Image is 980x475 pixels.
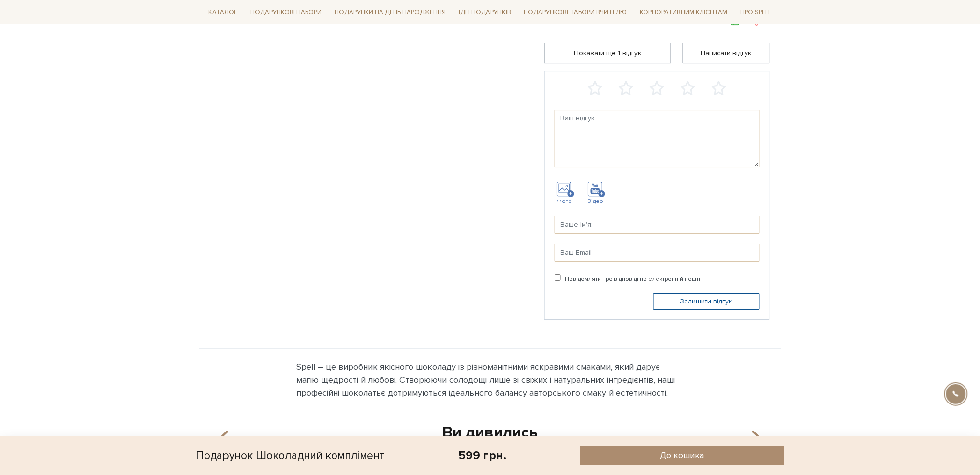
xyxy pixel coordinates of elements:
[458,448,506,463] div: 599 грн.
[551,43,665,63] span: Показати ще 1 вiдгук
[247,5,325,20] a: Подарункові набори
[557,198,572,205] span: Фото
[331,5,450,20] a: Подарунки на День народження
[211,423,770,443] div: Ви дивились
[736,5,775,20] a: Про Spell
[689,43,763,63] span: Написати відгук
[588,198,604,205] span: Відео
[660,450,704,461] span: До кошика
[565,272,701,284] label: Повідомляти про відповіді по електронній пошті
[636,5,731,20] a: Корпоративним клієнтам
[455,5,515,20] a: Ідеї подарунків
[297,360,684,400] div: Spell – це виробник якісного шоколаду із різноманітними яскравими смаками, який дарує магію щедро...
[555,244,760,262] input: Ваш Email
[555,216,760,234] input: Ваше Ім'я:
[683,43,770,63] button: Написати відгук
[205,5,242,20] a: Каталог
[520,4,631,20] a: Подарункові набори Вчителю
[544,43,671,63] button: Показати ще 1 вiдгук
[580,446,784,465] button: До кошика
[196,446,384,465] div: Подарунок Шоколадний комплімент
[653,293,760,310] button: Залишити відгук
